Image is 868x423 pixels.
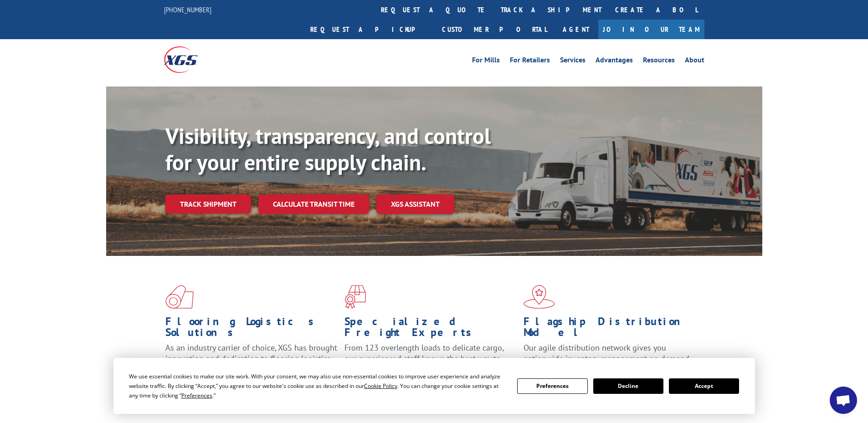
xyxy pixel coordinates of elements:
[554,20,598,39] a: Agent
[598,20,704,39] a: Join Our Team
[344,342,517,383] p: From 123 overlength loads to delicate cargo, our experienced staff knows the best way to move you...
[165,316,338,342] h1: Flooring Logistics Solutions
[113,358,755,414] div: Cookie Consent Prompt
[524,285,555,309] img: xgs-icon-flagship-distribution-model-red
[596,56,633,66] a: Advantages
[669,378,739,394] button: Accept
[560,56,586,66] a: Services
[517,378,587,394] button: Preferences
[643,56,675,66] a: Resources
[303,20,435,39] a: Request a pickup
[165,342,337,375] span: As an industry carrier of choice, XGS has brought innovation and dedication to flooring logistics...
[685,56,704,66] a: About
[364,382,397,390] span: Cookie Policy
[830,387,857,414] a: Open chat
[164,5,211,14] a: [PHONE_NUMBER]
[376,194,454,214] a: XGS ASSISTANT
[510,56,550,66] a: For Retailers
[472,56,500,66] a: For Mills
[344,285,366,309] img: xgs-icon-focused-on-flooring-red
[593,378,663,394] button: Decline
[344,316,517,342] h1: Specialized Freight Experts
[165,285,194,309] img: xgs-icon-total-supply-chain-intelligence-red
[129,372,506,400] div: We use essential cookies to make our site work. With your consent, we may also use non-essential ...
[435,20,554,39] a: Customer Portal
[524,342,691,364] span: Our agile distribution network gives you nationwide inventory management on demand.
[181,392,212,399] span: Preferences
[258,194,369,214] a: Calculate transit time
[165,122,491,176] b: Visibility, transparency, and control for your entire supply chain.
[524,316,696,342] h1: Flagship Distribution Model
[165,194,251,214] a: Track shipment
